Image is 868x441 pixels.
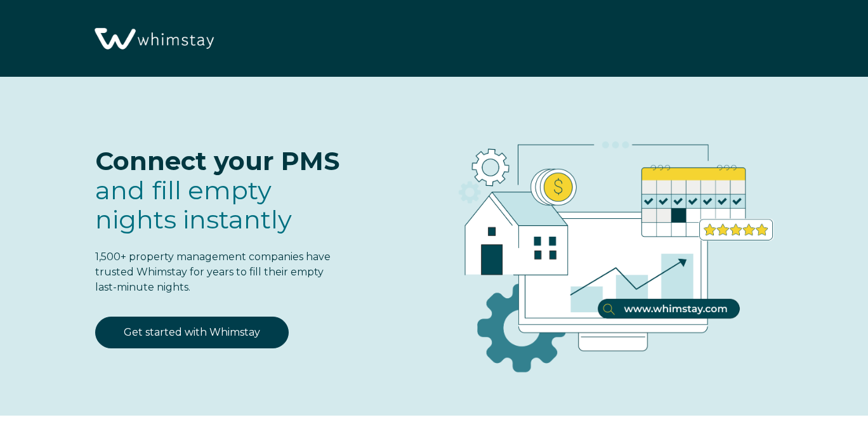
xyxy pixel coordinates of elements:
img: Whimstay Logo-02 1 [89,6,218,72]
span: and [95,174,292,235]
img: RBO Ilustrations-03 [387,102,830,392]
span: fill empty nights instantly [95,174,292,235]
span: 1,500+ property management companies have trusted Whimstay for years to fill their empty last-min... [95,251,331,293]
a: Get started with Whimstay [95,317,289,348]
span: Connect your PMS [95,145,339,176]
